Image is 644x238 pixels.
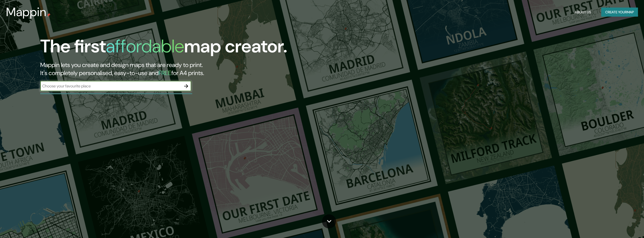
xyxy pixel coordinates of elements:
[106,35,184,58] h1: affordable
[47,13,51,17] img: mappin-pin
[40,83,181,89] input: Choose your favourite place
[601,8,638,17] button: Create yourmap
[40,61,362,77] h2: Mappin lets you create and design maps that are ready to print. It's completely personalised, eas...
[158,69,171,77] h5: FREE
[6,5,47,19] h3: Mappin
[573,8,593,17] button: About Us
[40,36,287,61] h1: The first map creator.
